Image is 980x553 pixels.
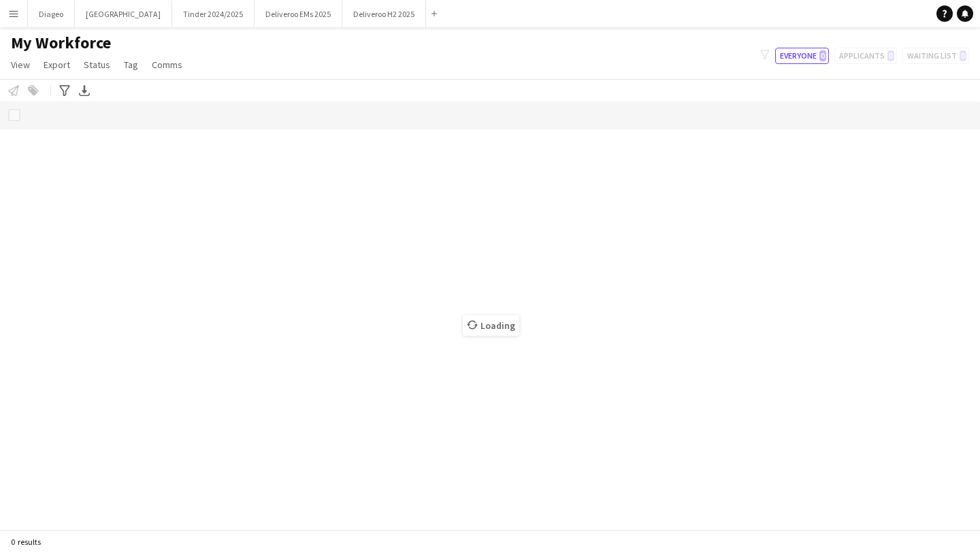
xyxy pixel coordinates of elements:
[11,33,111,53] span: My Workforce
[775,48,829,64] button: Everyone0
[255,1,342,27] button: Deliveroo EMs 2025
[463,315,519,336] span: Loading
[172,1,255,27] button: Tinder 2024/2025
[5,56,35,74] a: View
[38,56,76,74] a: Export
[75,1,172,27] button: [GEOGRAPHIC_DATA]
[11,59,30,71] span: View
[146,56,188,74] a: Comms
[84,59,110,71] span: Status
[124,59,138,71] span: Tag
[819,50,826,61] span: 0
[56,82,73,99] app-action-btn: Advanced filters
[78,56,116,74] a: Status
[28,1,75,27] button: Diageo
[44,59,70,71] span: Export
[76,82,93,99] app-action-btn: Export XLSX
[152,59,182,71] span: Comms
[342,1,426,27] button: Deliveroo H2 2025
[118,56,144,74] a: Tag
